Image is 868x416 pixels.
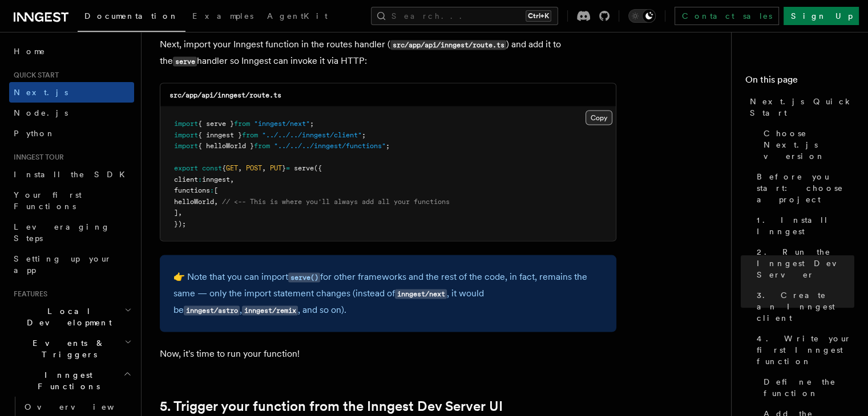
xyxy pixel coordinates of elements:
p: Now, it's time to run your function! [160,346,616,362]
a: 5. Trigger your function from the Inngest Dev Server UI [160,398,503,414]
span: , [178,209,182,217]
span: { serve } [198,120,234,128]
span: ; [362,131,366,139]
span: AgentKit [267,11,328,21]
code: inngest/next [395,289,447,299]
span: import [174,142,198,150]
span: }); [174,220,186,228]
span: functions [174,186,210,194]
a: Python [9,123,134,144]
span: 1. Install Inngest [757,214,854,237]
span: Overview [25,402,142,411]
span: // <-- This is where you'll always add all your functions [222,198,450,206]
span: , [214,198,218,206]
span: 3. Create an Inngest client [757,289,854,324]
button: Toggle dark mode [628,9,656,23]
span: Features [9,289,47,299]
span: from [254,142,270,150]
span: 2. Run the Inngest Dev Server [757,246,854,280]
span: inngest [202,176,230,183]
span: ] [174,209,178,217]
p: 👉 Note that you can import for other frameworks and the rest of the code, in fact, remains the sa... [173,269,603,319]
span: "inngest/next" [254,120,310,128]
span: : [198,176,202,183]
span: Your first Functions [14,190,82,211]
span: : [210,186,214,194]
button: Search...Ctrl+K [371,7,558,25]
a: Install the SDK [9,164,134,185]
span: } [282,164,286,172]
span: "../../../inngest/client" [262,131,362,139]
a: Before you start: choose a project [752,166,854,210]
kbd: Ctrl+K [526,10,551,22]
span: GET [226,164,238,172]
code: serve [173,57,197,67]
span: Documentation [84,11,179,21]
span: import [174,131,198,139]
span: Python [14,129,55,138]
a: 1. Install Inngest [752,210,854,242]
code: src/app/api/inngest/route.ts [390,40,506,50]
p: Next, import your Inngest function in the routes handler ( ) and add it to the handler so Inngest... [160,36,616,70]
span: Define the function [764,376,854,399]
a: 2. Run the Inngest Dev Server [752,242,854,285]
span: { helloWorld } [198,142,254,150]
span: Quick start [9,71,59,80]
span: Inngest tour [9,153,64,162]
span: helloWorld [174,198,214,206]
span: , [262,164,266,172]
a: Setting up your app [9,248,134,280]
a: Examples [185,3,260,31]
span: export [174,164,198,172]
a: Home [9,41,134,62]
span: [ [214,186,218,194]
span: 4. Write your first Inngest function [757,333,854,367]
span: , [238,164,242,172]
a: 4. Write your first Inngest function [752,328,854,372]
a: Next.js Quick Start [745,91,854,123]
button: Events & Triggers [9,333,134,365]
a: Documentation [78,3,185,32]
span: serve [294,164,314,172]
span: from [234,120,250,128]
a: AgentKit [260,3,334,31]
span: = [286,164,290,172]
code: inngest/astro [184,306,240,316]
a: Your first Functions [9,185,134,217]
code: serve() [288,273,320,283]
span: "../../../inngest/functions" [274,142,386,150]
a: 3. Create an Inngest client [752,285,854,328]
a: Next.js [9,82,134,103]
span: client [174,176,198,183]
span: Examples [192,11,253,21]
span: Before you start: choose a project [757,171,854,205]
a: Leveraging Steps [9,217,134,248]
a: serve() [288,271,320,282]
span: Local Development [9,305,124,328]
span: from [242,131,258,139]
a: Sign Up [784,7,859,25]
span: Choose Next.js version [764,128,854,162]
span: Events & Triggers [9,337,124,360]
a: Choose Next.js version [759,123,854,166]
button: Copy [586,111,612,125]
code: inngest/remix [242,306,298,316]
a: Node.js [9,103,134,123]
span: Leveraging Steps [14,222,110,243]
span: Setting up your app [14,254,112,275]
span: Inngest Functions [9,369,123,392]
a: Contact sales [675,7,779,25]
span: Node.js [14,108,68,117]
span: { [222,164,226,172]
span: const [202,164,222,172]
span: , [230,176,234,183]
a: Define the function [759,372,854,403]
span: Next.js Quick Start [750,96,854,119]
span: POST [246,164,262,172]
span: ({ [314,164,322,172]
h4: On this page [745,73,854,91]
span: ; [386,142,390,150]
span: PUT [270,164,282,172]
span: Home [14,46,46,57]
span: Install the SDK [14,170,132,179]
